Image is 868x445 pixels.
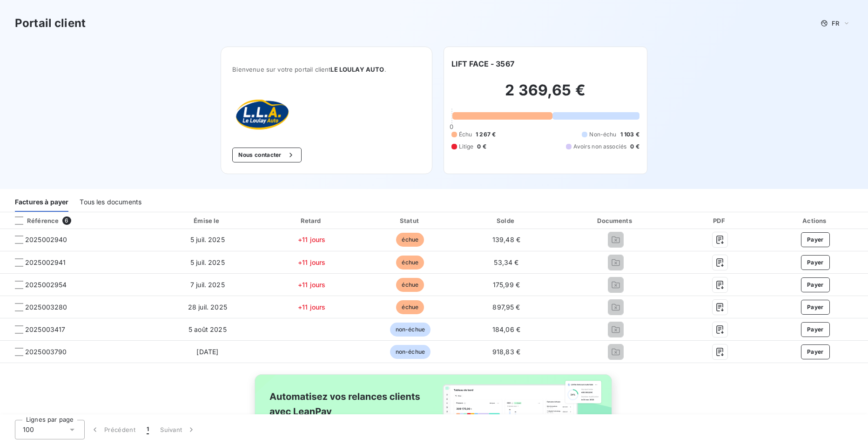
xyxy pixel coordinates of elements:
[459,130,472,139] span: Échu
[232,148,301,162] button: Nous contacter
[396,233,424,247] span: échue
[298,258,325,266] span: +11 jours
[263,216,359,225] div: Retard
[494,258,518,266] span: 53,34 €
[147,425,149,434] span: 1
[396,256,424,270] span: échue
[765,216,866,225] div: Actions
[298,303,325,311] span: +11 jours
[25,303,67,312] span: 2025003280
[232,66,420,73] span: Bienvenue sur votre portail client .
[85,420,141,439] button: Précédent
[492,236,520,243] span: 139,48 €
[155,420,202,439] button: Suivant
[25,258,66,267] span: 2025002941
[390,345,431,359] span: non-échue
[7,216,59,225] div: Référence
[25,235,67,244] span: 2025002940
[679,216,760,225] div: PDF
[451,81,639,109] h2: 2 369,65 €
[188,303,227,311] span: 28 juil. 2025
[298,281,325,289] span: +11 jours
[450,123,453,130] span: 0
[630,142,639,151] span: 0 €
[493,281,520,289] span: 175,99 €
[188,325,227,333] span: 5 août 2025
[589,130,616,139] span: Non-échu
[556,216,675,225] div: Documents
[330,66,384,73] span: LE LOULAY AUTO
[196,348,218,356] span: [DATE]
[492,348,520,356] span: 918,83 €
[298,236,325,243] span: +11 jours
[62,216,71,225] span: 6
[801,277,830,292] button: Payer
[15,15,86,32] h3: Portail client
[396,278,424,292] span: échue
[190,258,225,266] span: 5 juil. 2025
[15,192,68,212] div: Factures à payer
[459,142,474,151] span: Litige
[451,58,514,69] h6: LIFT FACE - 3567
[141,420,155,439] button: 1
[190,236,225,243] span: 5 juil. 2025
[492,325,520,333] span: 184,06 €
[832,20,839,27] span: FR
[25,347,67,357] span: 2025003790
[190,281,225,289] span: 7 juil. 2025
[155,216,260,225] div: Émise le
[801,300,830,315] button: Payer
[476,130,496,139] span: 1 267 €
[390,323,431,337] span: non-échue
[461,216,552,225] div: Solde
[396,300,424,314] span: échue
[801,255,830,270] button: Payer
[492,303,520,311] span: 897,95 €
[620,130,639,139] span: 1 103 €
[801,232,830,247] button: Payer
[232,95,292,133] img: Company logo
[363,216,457,225] div: Statut
[477,142,486,151] span: 0 €
[25,280,67,290] span: 2025002954
[25,325,66,334] span: 2025003417
[573,142,626,151] span: Avoirs non associés
[23,425,34,434] span: 100
[801,344,830,359] button: Payer
[80,192,141,212] div: Tous les documents
[801,322,830,337] button: Payer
